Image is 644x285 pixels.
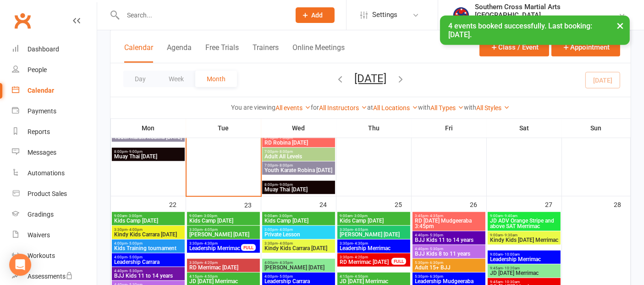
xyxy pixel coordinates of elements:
button: Online Meetings [292,43,345,63]
span: Kindy Kids Carrara [DATE] [114,232,183,237]
span: 3:30pm [189,261,258,265]
a: Messages [12,142,97,163]
span: 4:00pm [264,261,333,265]
span: [PERSON_NAME] [DATE] [189,232,258,237]
div: FULL [391,258,406,265]
span: - 3:00pm [127,214,142,218]
span: Kids Camp [DATE] [264,218,333,224]
span: 9:00am [339,214,408,218]
strong: for [311,104,319,111]
a: Automations [12,163,97,184]
span: Leadership Carrara [264,279,333,284]
a: Dashboard [12,39,97,60]
span: Leadership Merrimac [490,257,559,262]
span: - 5:00pm [127,241,143,246]
span: - 9:30am [503,233,517,237]
span: Leadership Mudgeeraba [414,279,484,284]
span: [PERSON_NAME] [DATE] [339,232,408,237]
span: Private Lesson [264,232,333,237]
span: RD Merrimac [DATE] [189,265,258,270]
span: 3:30pm [339,241,408,246]
span: 4:15pm [339,274,408,279]
input: Search... [120,9,284,22]
div: Calendar [28,87,54,94]
th: Thu [336,118,412,138]
span: BJJ Kids 11 to 14 years [414,237,484,243]
span: RD Merrimac [DATE] [339,259,392,265]
span: - 9:40am [503,214,517,218]
img: thumb_image1620786302.png [452,6,470,24]
div: 23 [244,197,261,212]
th: Wed [261,118,336,138]
span: - 3:00pm [352,214,368,218]
span: - 4:05pm [203,228,218,232]
span: - 5:00pm [278,274,293,279]
span: Adult All Levels [264,154,333,159]
span: - 5:30pm [127,269,143,273]
span: - 6:30pm [428,274,443,279]
div: Payments [28,107,56,115]
span: 3:45pm [414,214,484,218]
span: 3:30pm [339,228,408,232]
span: - 4:00pm [278,241,293,246]
span: 9:45am [490,266,559,270]
span: - 6:30pm [428,261,443,265]
span: 4:40pm [414,233,484,237]
a: All Styles [477,104,510,112]
span: 9:00am [490,233,559,237]
span: BJJ Kids 11 to 14 years [114,273,183,279]
span: 3:30pm [189,228,258,232]
a: Product Sales [12,184,97,204]
span: JD ADV Orange Stripe and above SAT Merrimac [490,218,559,229]
a: Reports [12,122,97,142]
a: Payments [12,101,97,122]
a: Workouts [12,246,97,266]
span: - 4:20pm [353,255,368,259]
button: Free Trials [205,43,239,63]
span: 4:00pm [264,274,333,279]
a: Gradings [12,204,97,225]
span: - 3:00pm [202,214,217,218]
span: - 4:35pm [428,214,443,218]
th: Mon [111,118,186,138]
span: 9:00am [189,214,258,218]
div: 22 [169,196,186,212]
span: 5:30pm [414,274,484,279]
div: 4 events booked successfully. Last booking: [DATE]. [440,16,630,45]
a: All Locations [374,104,418,112]
span: - 9:00pm [127,150,143,154]
span: 4:15pm [189,274,258,279]
th: Fri [412,118,487,138]
span: Kindy Kids [DATE] Merrimac [490,237,559,243]
span: - 10:20am [503,266,520,270]
span: Kids Camp [DATE] [339,218,408,224]
span: - 3:00pm [277,214,292,218]
button: Add [296,7,335,23]
div: Automations [28,169,65,177]
span: 6:10pm [264,136,333,140]
span: - 4:50pm [353,274,368,279]
span: - 9:00pm [278,183,293,187]
span: 7:00pm [264,150,333,154]
strong: with [418,104,431,111]
span: Add [312,11,323,19]
div: Assessments [28,273,73,280]
span: - 8:00pm [278,163,293,168]
span: JD [DATE] Merrimac [339,279,408,284]
span: BJJ Kids 8 to 11 years [414,251,484,257]
span: - 7:00pm [278,136,293,140]
button: [DATE] [355,72,387,85]
strong: You are viewing [231,104,276,111]
span: Youth Karate Robina [DATE] [264,168,333,173]
span: 3:30pm [264,241,333,246]
span: Kids Camp [DATE] [189,218,258,224]
span: JD [DATE] Merrimac [189,279,258,284]
strong: at [368,104,374,111]
div: Dashboard [28,45,59,53]
span: 3:30pm [189,241,242,246]
div: 24 [319,196,336,212]
span: Leadership Merrimac [189,246,242,251]
button: Month [195,71,237,87]
span: - 10:30am [503,280,520,284]
div: Messages [28,149,56,156]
